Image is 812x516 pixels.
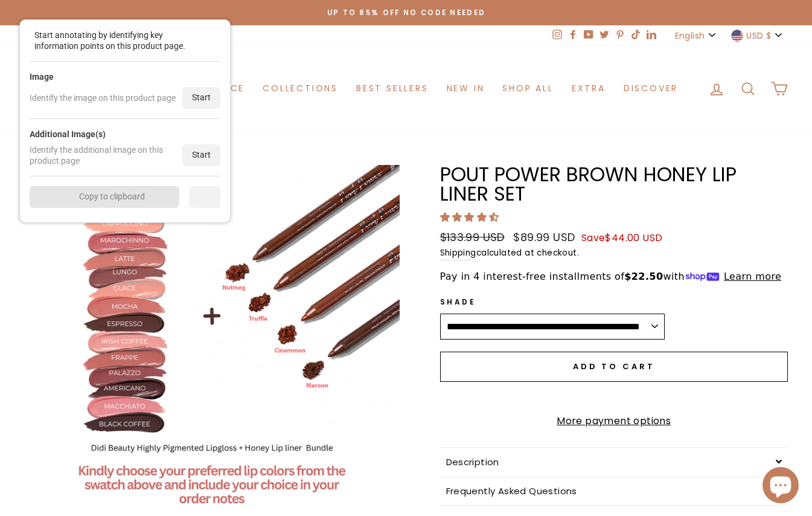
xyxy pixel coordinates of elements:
span: $89.99 USD [513,230,575,245]
small: calculated at checkout. [440,247,788,260]
a: Shipping [440,247,476,260]
div: Copy to clipboard [30,186,179,208]
a: Collections [254,77,347,100]
span: Description [446,456,499,468]
span: 4.27 stars [440,210,502,224]
span: Frequently Asked Questions [446,485,577,497]
span: $133.99 USD [440,230,505,245]
button: Add to cart [440,352,788,382]
h1: Pout Power Brown Honey Lip Liner Set [440,165,788,204]
span: $44.00 USD [605,231,662,245]
div: Image [30,71,54,82]
a: More payment options [440,413,788,429]
div: Additional Image(s) [30,129,106,140]
a: Best Sellers [347,77,438,100]
button: USD $ [727,25,788,45]
a: Shop All [493,77,562,100]
ul: Primary [125,77,687,100]
inbox-online-store-chat: Shopify online store chat [759,467,802,506]
span: Add to cart [573,361,655,372]
div: Start [182,87,220,109]
span: USD $ [746,29,771,42]
button: English [671,25,721,45]
a: Extra [563,77,615,100]
div: Identify the additional image on this product page [30,144,182,166]
div: Start annotating by identifying key information points on this product page. [34,30,203,51]
span: Save [581,231,663,245]
div: Identify the image on this product page [30,92,176,103]
label: Shade [440,296,665,308]
a: New in [438,77,494,100]
div: Start [182,144,220,166]
span: Up to 85% off NO CODE NEEDED [327,8,486,18]
a: Discover [615,77,687,100]
span: English [675,29,705,42]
